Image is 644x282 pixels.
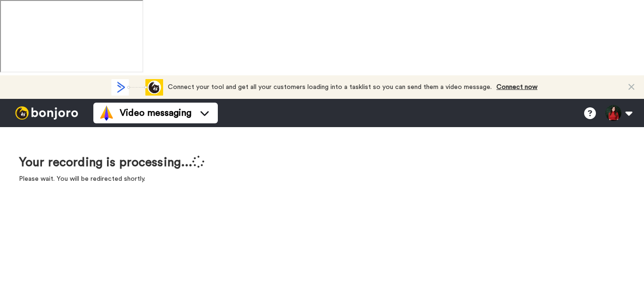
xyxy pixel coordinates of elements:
div: animation [111,79,163,96]
p: Please wait. You will be redirected shortly. [19,174,205,184]
span: Video messaging [120,106,191,120]
img: vm-color.svg [99,105,114,121]
img: bj-logo-header-white.svg [11,106,82,120]
a: Connect now [496,84,537,90]
span: Connect your tool and get all your customers loading into a tasklist so you can send them a video... [168,84,492,90]
h1: Your recording is processing... [19,155,205,169]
